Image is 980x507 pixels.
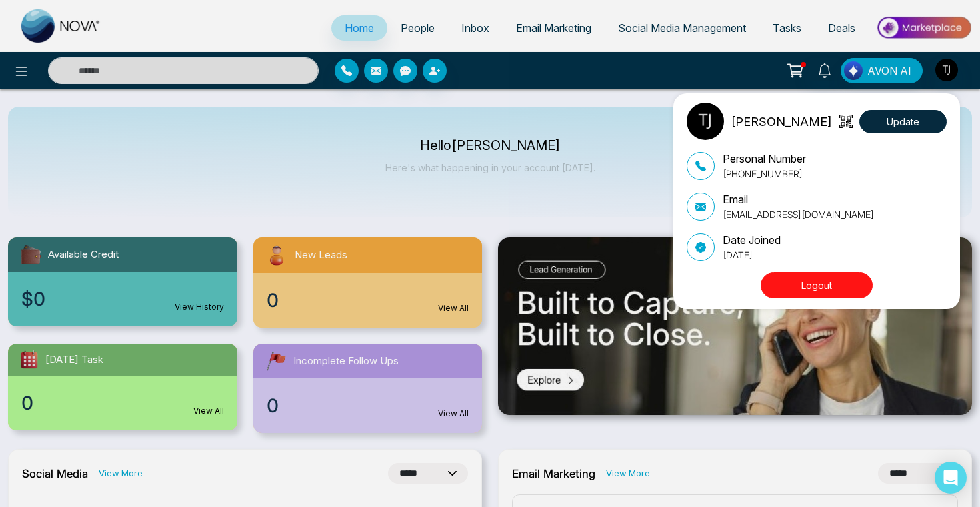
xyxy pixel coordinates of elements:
[731,113,832,131] p: [PERSON_NAME]
[723,151,806,167] p: Personal Number
[723,191,874,207] p: Email
[723,167,806,181] p: [PHONE_NUMBER]
[723,207,874,221] p: [EMAIL_ADDRESS][DOMAIN_NAME]
[935,462,967,494] div: Open Intercom Messenger
[761,272,873,298] button: Logout
[859,110,947,133] button: Update
[723,232,781,248] p: Date Joined
[723,248,781,262] p: [DATE]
